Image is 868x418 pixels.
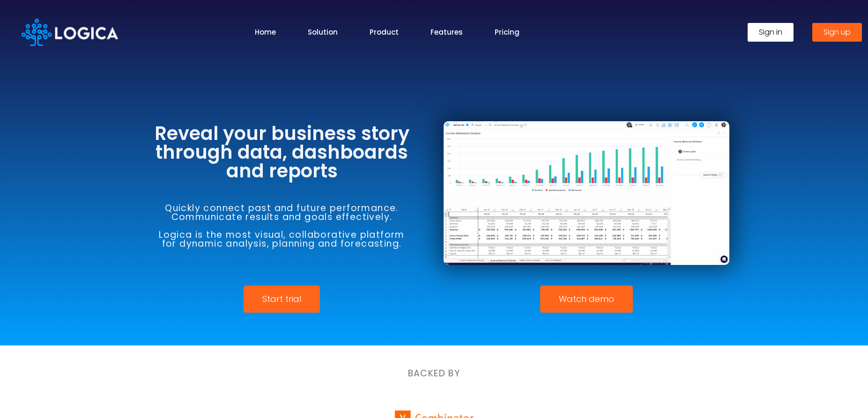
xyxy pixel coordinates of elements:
span: Sign up [823,29,851,36]
span: Sign in [759,29,782,36]
iframe: Intercom live chat [836,386,859,409]
a: Sign in [748,23,794,42]
a: Features [430,27,463,37]
a: Product [370,27,399,37]
a: Start trial [244,286,320,313]
span: Watch demo [559,295,614,303]
h6: BACKED BY [181,369,687,378]
a: Sign up [812,23,862,42]
a: Watch demo [540,286,633,313]
a: Solution [308,27,338,37]
h3: Reveal your business story through data, dashboards and reports [139,124,425,180]
span: Start trial [262,295,301,303]
img: Logica [22,19,118,46]
h6: Quickly connect past and future performance. Communicate results and goals effectively. Logica is... [139,204,425,248]
a: Home [255,27,276,37]
a: Logica [22,26,118,37]
a: Pricing [495,27,519,37]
